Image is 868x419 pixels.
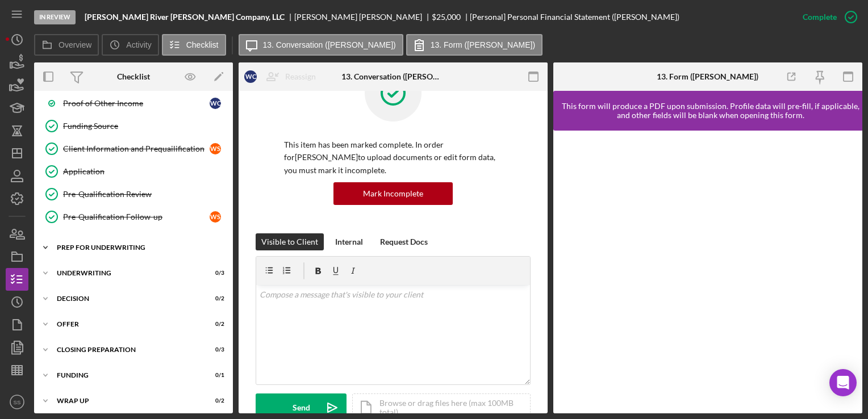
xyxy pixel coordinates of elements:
[63,121,227,131] div: Funding Source
[261,233,318,250] div: Visible to Client
[210,98,221,109] div: W C
[40,183,227,206] a: Pre-Qualification Review
[239,34,403,56] button: 13. Conversation ([PERSON_NAME])
[85,12,285,22] b: [PERSON_NAME] River [PERSON_NAME] Company, LLC
[162,34,226,56] button: Checklist
[204,397,224,404] div: 0 / 2
[335,233,363,250] div: Internal
[57,295,196,302] div: Decision
[657,72,758,81] div: 13. Form ([PERSON_NAME])
[59,40,91,49] label: Overview
[63,167,227,176] div: Application
[333,182,453,205] button: Mark Incomplete
[431,40,535,49] label: 13. Form ([PERSON_NAME])
[470,12,679,22] div: [Personal] Personal Financial Statement ([PERSON_NAME])
[63,99,210,108] div: Proof of Other Income
[57,346,196,353] div: Closing Preparation
[57,397,196,404] div: Wrap Up
[126,40,151,49] label: Activity
[57,270,196,276] div: Underwriting
[102,34,158,56] button: Activity
[363,182,423,205] div: Mark Incomplete
[204,372,224,379] div: 0 / 1
[285,65,316,88] div: Reassign
[244,70,257,83] div: W C
[204,270,224,276] div: 0 / 3
[117,72,150,81] div: Checklist
[256,233,324,250] button: Visible to Client
[14,399,21,405] text: SS
[406,34,542,56] button: 13. Form ([PERSON_NAME])
[284,139,502,177] p: This item has been marked complete. In order for [PERSON_NAME] to upload documents or edit form d...
[40,92,227,115] a: Proof of Other IncomeWC
[565,142,852,402] iframe: Lenderfit form
[374,233,433,250] button: Request Docs
[63,190,227,199] div: Pre-Qualification Review
[186,40,219,49] label: Checklist
[341,72,444,81] div: 13. Conversation ([PERSON_NAME])
[803,6,837,28] div: Complete
[210,143,221,154] div: W S
[34,34,99,56] button: Overview
[791,6,862,28] button: Complete
[204,321,224,328] div: 0 / 2
[380,233,428,250] div: Request Docs
[63,144,210,153] div: Client Information and Prequailification
[239,65,327,88] button: WCReassign
[294,12,432,22] div: [PERSON_NAME] [PERSON_NAME]
[57,321,196,328] div: Offer
[57,372,196,379] div: Funding
[204,295,224,302] div: 0 / 2
[559,102,862,120] div: This form will produce a PDF upon submission. Profile data will pre-fill, if applicable, and othe...
[6,391,28,413] button: SS
[432,12,461,22] span: $25,000
[210,211,221,223] div: W S
[34,10,76,24] div: In Review
[57,244,219,251] div: Prep for Underwriting
[329,233,369,250] button: Internal
[263,40,396,49] label: 13. Conversation ([PERSON_NAME])
[204,346,224,353] div: 0 / 3
[40,206,227,228] a: Pre-Qualification Follow-upWS
[63,212,210,221] div: Pre-Qualification Follow-up
[40,115,227,137] a: Funding Source
[40,137,227,160] a: Client Information and PrequailificationWS
[40,160,227,183] a: Application
[829,369,857,396] div: Open Intercom Messenger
